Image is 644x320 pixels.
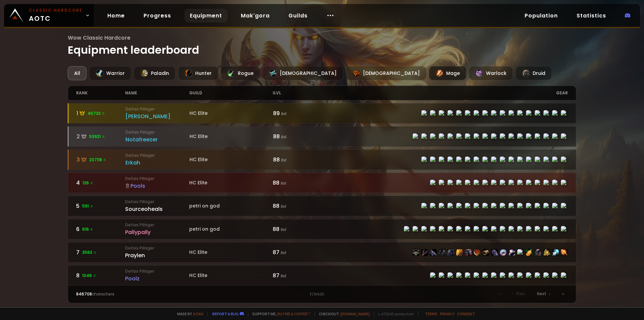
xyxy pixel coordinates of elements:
a: [DOMAIN_NAME] [340,311,370,316]
div: 88 [273,179,322,187]
small: Defias Pillager [125,268,189,274]
span: 3563 [82,249,97,256]
div: Warlock [469,66,513,80]
img: item-22513 [465,249,472,256]
div: Notafreezer [125,135,190,144]
div: HC Elite [189,179,273,186]
a: 145733 Defias Pillager[PERSON_NAME]HC Elite89 ilvlitem-22498item-23057item-22499item-4335item-224... [68,103,577,124]
div: HC Elite [190,133,273,140]
div: guild [189,86,273,100]
small: ilvl [281,157,286,163]
img: item-11122 [526,249,533,256]
div: HC Elite [189,272,273,279]
span: 591 [82,203,94,209]
img: item-23048 [552,249,559,256]
small: Defias Pillager [125,106,190,112]
div: HC Elite [190,110,273,117]
div: All [68,66,87,80]
span: Checkout [315,311,370,316]
div: ilvl [273,86,322,100]
div: Pallypally [125,228,189,236]
small: Classic Hardcore [29,7,83,13]
div: Rogue [221,66,260,80]
div: 89 [273,109,322,118]
div: petri on god [189,202,273,210]
div: Hunter [178,66,218,80]
div: 87 [273,271,322,280]
a: Population [519,9,563,22]
img: item-19382 [508,249,515,256]
a: Equipment [184,9,227,22]
div: Warrior [89,66,131,80]
small: Defias Pillager [125,129,190,135]
a: Terms [425,311,437,316]
div: Sourceoheals [125,205,189,213]
div: 3 [76,155,126,164]
img: item-21712 [421,249,428,256]
span: v. d752d5 - production [374,311,414,316]
a: Progress [138,9,176,22]
span: Made by [173,311,203,316]
img: item-3427 [439,249,445,256]
a: Privacy [440,311,454,316]
div: 88 [273,132,322,141]
a: 6616 Defias PillagerPallypallypetri on god88 ilvlitem-22428item-21712item-22429item-14617item-224... [68,219,577,239]
div: 6 [76,225,125,233]
div: HC Elite [189,249,273,256]
img: item-22518 [456,249,463,256]
div: gear [322,86,568,100]
small: ilvl [281,273,286,279]
a: 3207118 Defias PillagerErkahHC Elite88 ilvlitem-22498item-23057item-22983item-17723item-22496item... [68,149,577,170]
small: / 16935 [312,292,324,297]
img: item-22517 [491,249,498,256]
div: Druid [516,66,552,80]
small: Defias Pillager [125,199,189,205]
div: rank [76,86,125,100]
small: ilvl [281,134,286,140]
img: item-22515 [430,249,437,256]
div: 1 [76,109,126,118]
span: 616 [82,226,94,232]
small: Defias Pillager [125,176,189,182]
div: 1 [199,291,445,297]
div: 7 [76,248,125,257]
a: a fan [193,311,203,316]
div: petri on god [189,226,273,233]
a: 73563 Defias PillagerPraylenHC Elite87 ilvlitem-22514item-21712item-22515item-3427item-22512item-... [68,242,577,263]
a: Home [102,9,130,22]
div: 88 [273,225,322,233]
div: 88 [273,155,322,164]
img: item-19367 [561,249,568,256]
a: 81046 Defias PillagerPoolzHC Elite87 ilvlitem-22506item-22943item-22507item-22504item-22510item-2... [68,265,577,286]
a: Guilds [283,9,313,22]
span: Next [537,291,546,297]
a: Buy me a coffee [277,311,311,316]
small: ilvl [281,203,286,209]
small: ilvl [281,180,286,186]
img: item-22519 [482,249,489,256]
img: item-22512 [447,249,454,256]
div: Poolz [125,274,189,283]
small: Defias Pillager [125,152,190,158]
img: item-22514 [413,249,419,256]
a: Classic HardcoreAOTC [4,4,94,27]
span: Prev [516,291,525,297]
small: ilvl [281,227,286,232]
a: 253921 Defias PillagerNotafreezerHC Elite88 ilvlitem-22498item-23057item-22983item-2575item-22496... [68,126,577,147]
div: 4 [76,179,125,187]
div: Pools [125,182,189,190]
div: Erkah [125,158,190,167]
span: 45733 [88,110,105,117]
a: 5591 Defias PillagerSourceohealspetri on god88 ilvlitem-22514item-21712item-22515item-4336item-22... [68,196,577,216]
span: 207118 [89,157,107,163]
h1: Equipment leaderboard [68,34,577,58]
a: 4126 Defias PillagerPoolsHC Elite88 ilvlitem-22506item-22943item-22507item-22504item-22510item-22... [68,173,577,193]
div: Praylen [125,251,189,260]
img: item-22516 [474,249,480,256]
small: ilvl [281,250,286,256]
img: item-21583 [535,249,541,256]
a: Report a bug [212,311,238,316]
img: item-22942 [543,249,550,256]
a: Statistics [571,9,611,22]
small: Defias Pillager [125,245,189,251]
